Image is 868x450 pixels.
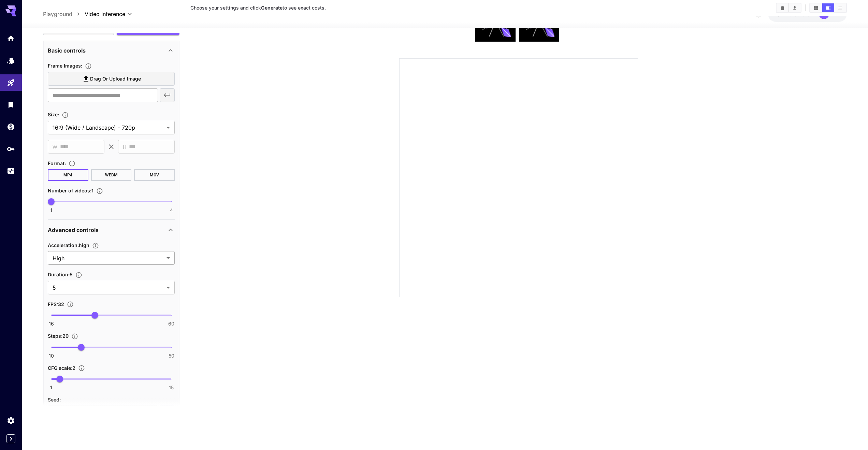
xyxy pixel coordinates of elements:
[170,207,173,214] span: 4
[48,169,88,181] button: MP4
[73,272,85,278] button: Set the number of duration
[49,320,54,327] span: 16
[43,10,72,18] a: Playground
[90,75,141,83] span: Drag or upload image
[48,301,64,307] span: FPS : 32
[91,169,132,181] button: WEBM
[7,78,15,87] div: Playground
[48,112,59,117] span: Size :
[123,143,126,151] span: H
[7,167,15,175] div: Usage
[53,124,164,132] span: 16:9 (Wide / Landscape) - 720p
[775,11,790,17] span: -$1.17
[53,284,164,292] span: 5
[64,301,76,308] button: Set the fps
[59,112,71,118] button: Adjust the dimensions of the generated image by specifying its width and height in pixels, or sel...
[48,46,86,55] p: Basic controls
[776,3,801,13] div: Clear AllDownload All
[169,384,174,391] span: 15
[7,122,15,131] div: Wallet
[66,160,78,167] button: Choose the file format for the output video.
[790,11,813,17] span: credits left
[789,3,801,12] button: Download All
[69,333,81,340] button: Set the number of denoising steps used to refine the image. More steps typically lead to higher q...
[190,5,326,11] span: Choose your settings and click to see exact costs.
[169,352,174,359] span: 50
[7,145,15,153] div: API Keys
[834,3,846,12] button: Show media in list view
[810,3,822,12] button: Show media in grid view
[93,188,106,194] button: Specify how many videos to generate in a single request. Each video generation will be charged se...
[48,63,82,69] span: Frame Images :
[7,416,15,425] div: Settings
[48,226,99,234] p: Advanced controls
[168,320,174,327] span: 60
[48,333,69,339] span: Steps : 20
[48,397,61,403] span: Seed :
[50,207,52,214] span: 1
[7,100,15,109] div: Library
[261,5,283,11] b: Generate
[53,254,164,262] span: High
[48,272,73,277] span: Duration : 5
[6,434,15,443] button: Expand sidebar
[134,169,175,181] button: MOV
[48,222,175,238] div: Advanced controls
[48,188,93,193] span: Number of videos : 1
[822,3,834,12] button: Show media in video view
[50,384,52,391] span: 1
[48,242,89,248] span: Acceleration : high
[809,3,847,13] div: Show media in grid viewShow media in video viewShow media in list view
[43,10,85,18] nav: breadcrumb
[75,365,88,372] button: Adjusts how closely the generated image aligns with the input prompt. A higher value enforces str...
[48,42,175,59] div: Basic controls
[53,143,57,151] span: W
[777,3,789,12] button: Clear All
[7,56,15,65] div: Models
[48,365,75,371] span: CFG scale : 2
[82,63,95,70] button: Upload frame images.
[48,160,66,166] span: Format :
[49,352,54,359] span: 10
[7,32,15,41] div: Home
[48,72,175,86] label: Drag or upload image
[85,10,125,18] span: Video Inference
[89,242,102,249] button: Set the acceleration level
